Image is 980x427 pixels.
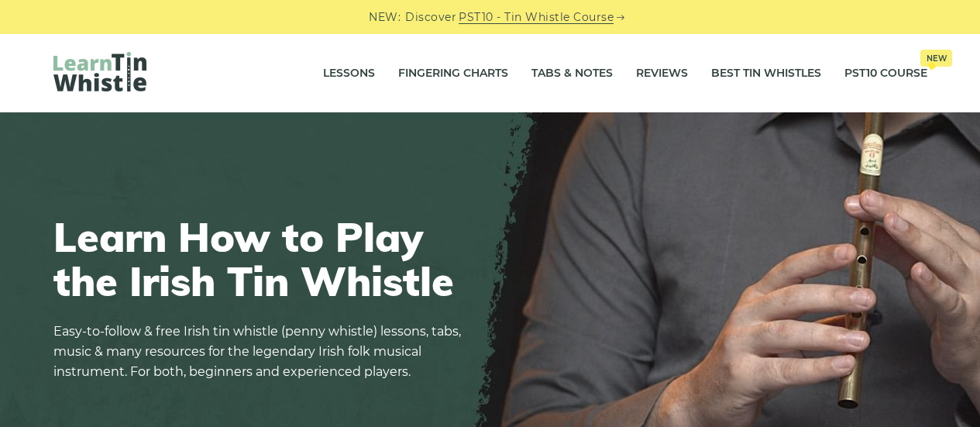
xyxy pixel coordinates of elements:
[531,54,613,93] a: Tabs & Notes
[711,54,821,93] a: Best Tin Whistles
[920,50,952,67] span: New
[323,54,375,93] a: Lessons
[398,54,508,93] a: Fingering Charts
[636,54,688,93] a: Reviews
[53,215,472,303] h1: Learn How to Play the Irish Tin Whistle
[844,54,927,93] a: PST10 CourseNew
[53,322,472,382] p: Easy-to-follow & free Irish tin whistle (penny whistle) lessons, tabs, music & many resources for...
[53,52,146,91] img: LearnTinWhistle.com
